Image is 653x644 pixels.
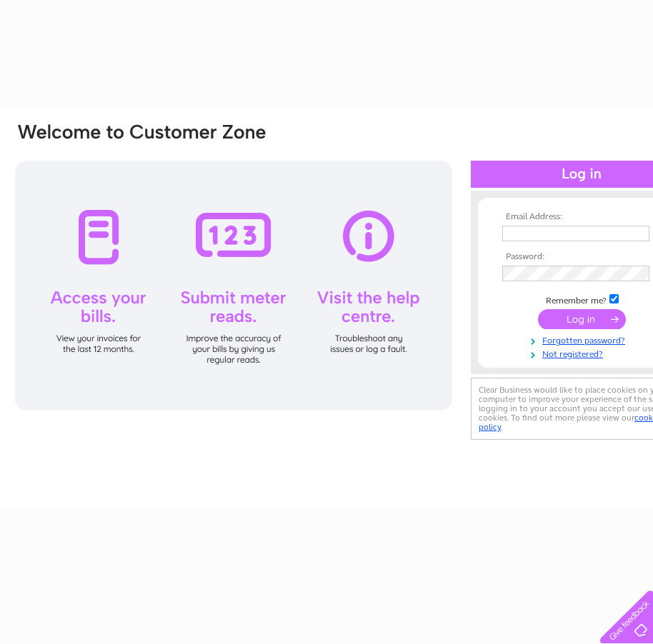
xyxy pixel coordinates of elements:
input: Submit [538,309,626,329]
